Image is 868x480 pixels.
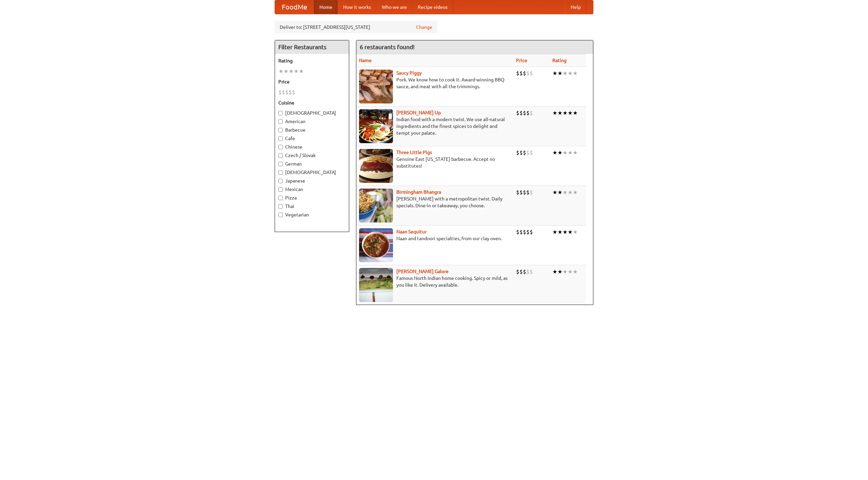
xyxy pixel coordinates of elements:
[568,70,573,77] li: ★
[563,189,568,196] li: ★
[573,149,578,156] li: ★
[519,109,523,117] li: $
[530,70,533,77] li: $
[516,109,519,117] li: $
[289,68,294,75] li: ★
[412,0,453,14] a: Recipe videos
[278,211,346,218] label: Vegetarian
[338,0,376,14] a: How it works
[530,189,533,196] li: $
[523,109,526,117] li: $
[289,89,292,96] li: $
[282,89,285,96] li: $
[530,149,533,156] li: $
[516,228,519,236] li: $
[359,268,393,302] img: currygalore.jpg
[278,78,346,85] h5: Price
[557,228,563,236] li: ★
[568,268,573,275] li: ★
[526,228,530,236] li: $
[530,228,533,236] li: $
[278,145,283,149] input: Chinese
[526,268,530,275] li: $
[278,118,346,125] label: American
[278,136,283,141] input: Cafe
[396,110,441,115] a: [PERSON_NAME] Up
[278,128,283,132] input: Barbecue
[526,109,530,117] li: $
[568,149,573,156] li: ★
[523,149,526,156] li: $
[285,89,289,96] li: $
[563,228,568,236] li: ★
[563,109,568,117] li: ★
[526,70,530,77] li: $
[519,70,523,77] li: $
[416,24,432,31] a: Change
[523,189,526,196] li: $
[526,189,530,196] li: $
[573,189,578,196] li: ★
[565,0,586,14] a: Help
[519,189,523,196] li: $
[278,110,346,116] label: [DEMOGRAPHIC_DATA]
[359,76,511,90] p: Pork. We know how to cook it. Award-winning BBQ sauce, and meat with all the trimmings.
[516,58,527,63] a: Price
[278,143,346,150] label: Chinese
[278,213,283,217] input: Vegetarian
[568,109,573,117] li: ★
[359,195,511,209] p: [PERSON_NAME] with a metropolitan twist. Daily specials. Dine-in or takeaway, you choose.
[396,229,427,234] a: Naan Sequitur
[573,109,578,117] li: ★
[376,0,412,14] a: Who we are
[573,228,578,236] li: ★
[573,268,578,275] li: ★
[278,119,283,124] input: American
[359,156,511,169] p: Genuine East [US_STATE] barbecue. Accept no substitutes!
[278,179,283,183] input: Japanese
[563,268,568,275] li: ★
[568,228,573,236] li: ★
[563,70,568,77] li: ★
[552,268,557,275] li: ★
[396,150,432,155] a: Three Little Pigs
[552,70,557,77] li: ★
[557,189,563,196] li: ★
[359,189,393,223] img: bhangra.jpg
[516,268,519,275] li: $
[359,70,393,103] img: saucy.jpg
[557,70,563,77] li: ★
[516,149,519,156] li: $
[278,57,346,64] h5: Rating
[359,275,511,288] p: Famous North Indian home cooking. Spicy or mild, as you like it. Delivery available.
[557,109,563,117] li: ★
[519,268,523,275] li: $
[278,204,283,209] input: Thai
[278,152,346,159] label: Czech / Slovak
[278,127,346,133] label: Barbecue
[359,116,511,136] p: Indian food with a modern twist. We use all-natural ingredients and the finest spices to delight ...
[552,58,567,63] a: Rating
[294,68,299,75] li: ★
[278,187,283,192] input: Mexican
[278,111,283,115] input: [DEMOGRAPHIC_DATA]
[278,177,346,184] label: Japanese
[278,153,283,158] input: Czech / Slovak
[523,228,526,236] li: $
[278,68,283,75] li: ★
[283,68,289,75] li: ★
[396,269,449,274] a: [PERSON_NAME] Galore
[557,149,563,156] li: ★
[359,228,393,262] img: naansequitur.jpg
[396,70,422,76] a: Saucy Piggy
[278,99,346,106] h5: Cuisine
[523,268,526,275] li: $
[278,194,346,201] label: Pizza
[278,170,283,175] input: [DEMOGRAPHIC_DATA]
[526,149,530,156] li: $
[519,149,523,156] li: $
